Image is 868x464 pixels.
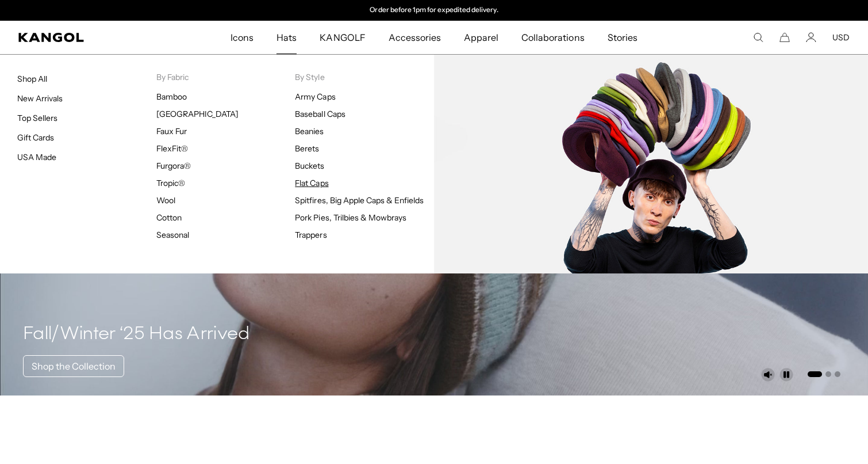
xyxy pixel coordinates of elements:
[156,72,295,82] p: By Fabric
[295,126,324,136] a: Beanies
[316,6,552,15] slideshow-component: Announcement bar
[835,371,840,377] button: Go to slide 3
[17,113,57,123] a: Top Sellers
[23,355,124,377] a: Shop the Collection
[156,161,191,171] a: Furgora®
[320,21,365,54] span: KANGOLF
[295,109,345,119] a: Baseball Caps
[596,21,649,54] a: Stories
[18,33,152,42] a: Kangol
[231,21,254,54] span: Icons
[389,21,441,54] span: Accessories
[608,21,637,54] span: Stories
[156,92,187,102] a: Bamboo
[806,369,840,378] ul: Select a slide to show
[295,178,328,188] a: Flat Caps
[17,152,56,162] a: USA Made
[295,143,319,154] a: Berets
[753,32,763,43] summary: Search here
[295,212,406,223] a: Pork Pies, Trilbies & Mowbrays
[295,195,424,206] a: Spitfires, Big Apple Caps & Enfields
[806,32,816,43] a: Account
[308,21,377,54] a: KANGOLF
[156,230,189,240] a: Seasonal
[156,143,188,154] a: FlexFit®
[832,32,850,43] button: USD
[17,93,63,104] a: New Arrivals
[521,21,584,54] span: Collaborations
[316,6,552,15] div: 2 of 2
[779,32,790,43] button: Cart
[434,55,868,273] img: Flat_Caps.jpg
[452,21,510,54] a: Apparel
[295,72,434,82] p: By Style
[265,21,308,54] a: Hats
[779,368,793,382] button: Pause
[295,161,324,171] a: Buckets
[156,109,239,119] a: [GEOGRAPHIC_DATA]
[808,371,822,377] button: Go to slide 1
[825,371,831,377] button: Go to slide 2
[276,21,297,54] span: Hats
[377,21,452,54] a: Accessories
[295,92,335,102] a: Army Caps
[761,368,775,382] button: Unmute
[17,132,54,143] a: Gift Cards
[316,6,552,15] div: Announcement
[156,195,175,206] a: Wool
[370,6,498,15] p: Order before 1pm for expedited delivery.
[156,212,182,223] a: Cotton
[510,21,596,54] a: Collaborations
[295,230,327,240] a: Trappers
[23,323,250,346] h4: Fall/Winter ‘25 Has Arrived
[219,21,265,54] a: Icons
[156,126,187,136] a: Faux Fur
[17,74,47,84] a: Shop All
[156,178,185,188] a: Tropic®
[464,21,498,54] span: Apparel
